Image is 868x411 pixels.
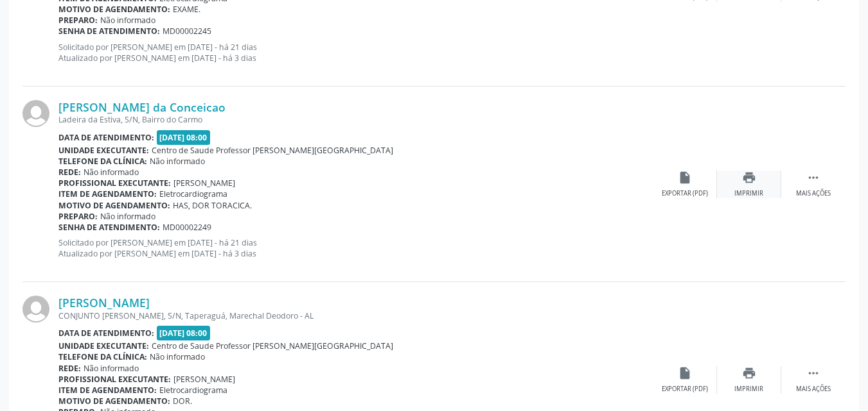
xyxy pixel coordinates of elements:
i: insert_drive_file [678,366,692,380]
a: [PERSON_NAME] da Conceicao [58,100,226,114]
div: Exportar (PDF) [662,385,708,394]
span: MD00002249 [163,222,211,233]
b: Unidade executante: [58,340,149,351]
i:  [806,171,820,185]
i: print [742,366,756,380]
span: Centro de Saude Professor [PERSON_NAME][GEOGRAPHIC_DATA] [152,145,393,156]
div: Mais ações [796,189,831,198]
span: Não informado [100,15,155,26]
img: img [22,100,49,127]
b: Data de atendimento: [58,132,154,143]
b: Rede: [58,167,81,178]
b: Motivo de agendamento: [58,396,170,407]
div: Imprimir [734,189,763,198]
span: Não informado [150,156,205,167]
b: Rede: [58,363,81,374]
b: Telefone da clínica: [58,156,147,167]
span: Centro de Saude Professor [PERSON_NAME][GEOGRAPHIC_DATA] [152,340,393,351]
i: insert_drive_file [678,171,692,185]
i: print [742,171,756,185]
span: MD00002245 [163,26,211,37]
span: HAS, DOR TORACICA. [173,200,252,211]
b: Preparo: [58,211,98,222]
b: Motivo de agendamento: [58,200,170,211]
b: Telefone da clínica: [58,351,147,362]
span: Não informado [100,211,155,222]
b: Item de agendamento: [58,189,157,199]
b: Motivo de agendamento: [58,4,170,15]
i:  [806,366,820,380]
p: Solicitado por [PERSON_NAME] em [DATE] - há 21 dias Atualizado por [PERSON_NAME] em [DATE] - há 3... [58,237,653,259]
span: Eletrocardiograma [159,385,227,396]
b: Senha de atendimento: [58,222,160,233]
div: Imprimir [734,385,763,394]
span: EXAME. [173,4,200,15]
b: Profissional executante: [58,374,171,385]
b: Senha de atendimento: [58,26,160,37]
div: CONJUNTO [PERSON_NAME], S/N, Taperaguá, Marechal Deodoro - AL [58,310,653,321]
div: Exportar (PDF) [662,189,708,198]
span: [PERSON_NAME] [173,178,235,189]
div: Ladeira da Estiva, S/N, Bairro do Carmo [58,114,653,125]
b: Data de atendimento: [58,328,154,339]
span: Não informado [84,167,139,178]
b: Profissional executante: [58,178,171,189]
span: Eletrocardiograma [159,189,227,199]
span: DOR. [173,396,192,407]
p: Solicitado por [PERSON_NAME] em [DATE] - há 21 dias Atualizado por [PERSON_NAME] em [DATE] - há 3... [58,42,653,63]
span: [DATE] 08:00 [157,130,211,145]
span: Não informado [84,363,139,374]
span: [PERSON_NAME] [173,374,235,385]
b: Preparo: [58,15,98,26]
img: img [22,296,49,323]
span: [DATE] 08:00 [157,326,211,340]
b: Unidade executante: [58,145,149,156]
b: Item de agendamento: [58,385,157,396]
span: Não informado [150,351,205,362]
div: Mais ações [796,385,831,394]
a: [PERSON_NAME] [58,296,150,310]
